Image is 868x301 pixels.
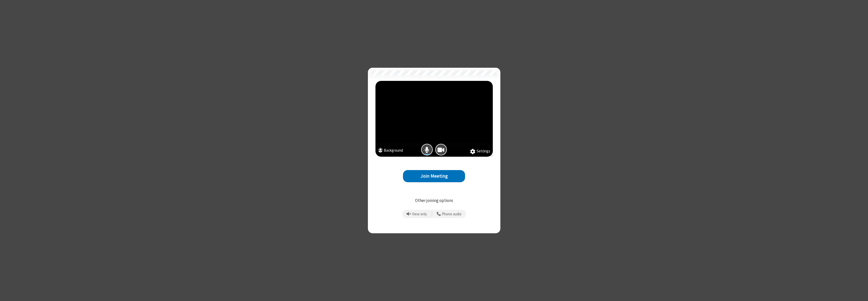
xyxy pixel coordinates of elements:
button: Camera is on [435,144,447,155]
p: Other joining options [375,197,493,204]
button: Use your phone for mic and speaker while you view the meeting on this device. [435,210,464,218]
span: | [431,211,432,218]
span: Phone audio [442,212,462,216]
button: Mic is on [421,144,433,155]
span: View only [412,212,427,216]
button: Settings [470,148,490,154]
button: Prevent echo when there is already an active mic and speaker in the room. [405,210,429,218]
button: Background [378,148,403,154]
button: Join Meeting [403,170,465,182]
